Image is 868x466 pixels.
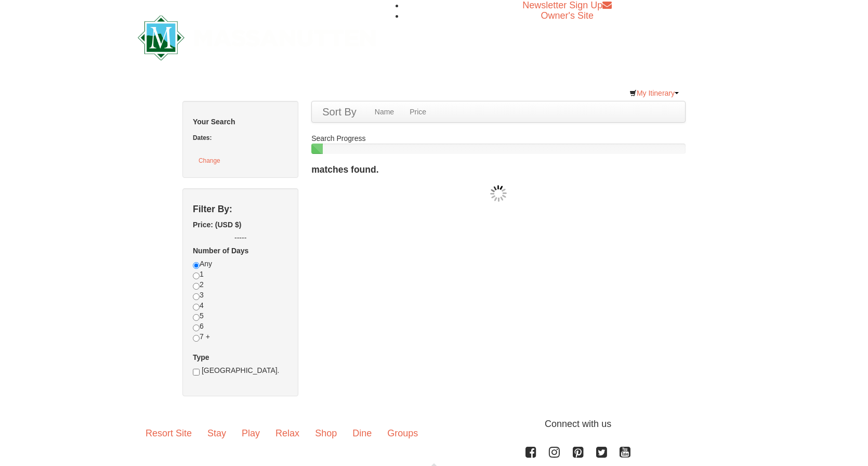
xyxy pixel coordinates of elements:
[200,417,234,449] a: Stay
[311,164,686,175] h4: matches found.
[367,101,402,122] a: Name
[193,134,212,141] strong: Dates:
[193,258,288,352] div: Any 1 2 3 4 5 6 7 +
[138,417,730,431] p: Connect with us
[138,24,376,48] a: Massanutten Resort
[138,417,200,449] a: Resort Site
[234,234,239,242] span: --
[193,247,248,255] strong: Number of Days
[193,154,226,167] button: Change
[541,10,594,21] a: Owner's Site
[307,417,345,449] a: Shop
[202,366,280,374] span: [GEOGRAPHIC_DATA].
[345,417,379,449] a: Dine
[268,417,307,449] a: Relax
[490,185,507,202] img: wait gif
[312,101,367,122] a: Sort By
[193,221,241,229] strong: Price: (USD $)
[193,353,209,361] strong: Type
[242,234,246,242] span: --
[379,417,426,449] a: Groups
[138,15,376,60] img: Massanutten Resort Logo
[193,232,288,243] label: -
[193,204,288,214] h4: Filter By:
[402,101,434,122] a: Price
[234,417,268,449] a: Play
[311,133,686,154] div: Search Progress
[193,116,288,127] h5: Your Search
[623,85,686,101] a: My Itinerary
